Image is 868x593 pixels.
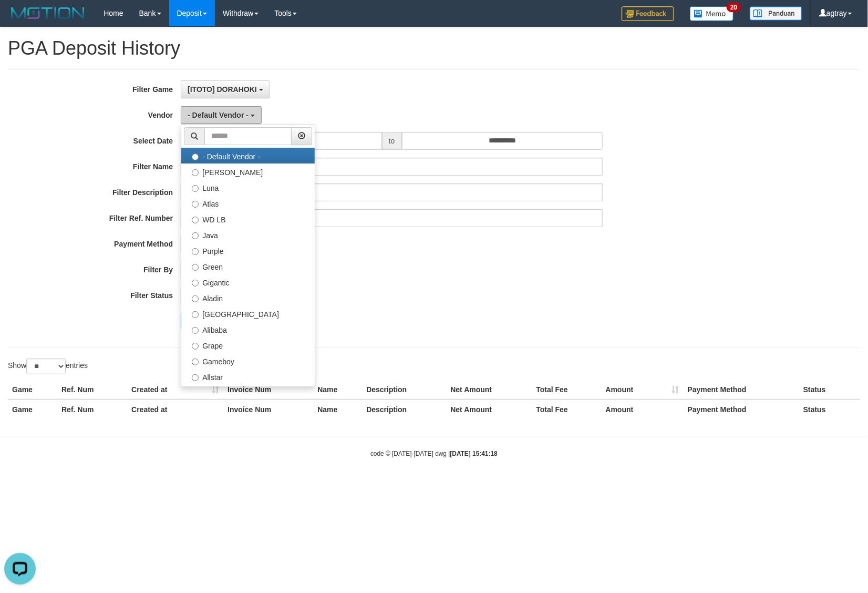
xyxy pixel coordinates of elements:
[181,384,315,400] label: Xtr
[192,359,199,365] input: Gameboy
[382,132,402,150] span: to
[127,400,223,419] th: Created at
[192,201,199,208] input: Atlas
[181,163,315,179] label: [PERSON_NAME]
[192,185,199,192] input: Luna
[223,380,313,400] th: Invoice Num
[181,274,315,290] label: Gigantic
[181,227,315,242] label: Java
[4,4,36,36] button: Open LiveChat chat widget
[8,359,88,374] label: Show entries
[181,321,315,337] label: Alibaba
[181,148,315,163] label: - Default Vendor -
[181,195,315,211] label: Atlas
[192,264,199,271] input: Green
[370,450,498,457] small: code © [DATE]-[DATE] dwg |
[188,111,249,119] span: - Default Vendor -
[450,450,498,457] strong: [DATE] 15:41:18
[313,400,362,419] th: Name
[181,290,315,305] label: Aladin
[181,179,315,195] label: Luna
[192,248,199,255] input: Purple
[684,400,799,419] th: Payment Method
[727,3,741,12] span: 20
[532,400,602,419] th: Total Fee
[192,154,199,160] input: - Default Vendor -
[313,380,362,400] th: Name
[181,80,270,98] button: [ITOTO] DORAHOKI
[532,380,602,400] th: Total Fee
[622,6,674,21] img: Feedback.jpg
[192,343,199,350] input: Grape
[750,6,802,21] img: panduan.png
[192,232,199,239] input: Java
[602,400,684,419] th: Amount
[362,380,446,400] th: Description
[192,217,199,223] input: WD LB
[192,327,199,334] input: Alibaba
[8,38,860,59] h1: PGA Deposit History
[188,85,257,94] span: [ITOTO] DORAHOKI
[602,380,684,400] th: Amount
[181,258,315,274] label: Green
[8,5,88,21] img: MOTION_logo.png
[446,400,532,419] th: Net Amount
[181,242,315,258] label: Purple
[799,400,860,419] th: Status
[362,400,446,419] th: Description
[192,374,199,381] input: Allstar
[181,369,315,384] label: Allstar
[799,380,860,400] th: Status
[446,380,532,400] th: Net Amount
[181,211,315,227] label: WD LB
[684,380,799,400] th: Payment Method
[26,359,66,374] select: Showentries
[8,400,57,419] th: Game
[57,380,127,400] th: Ref. Num
[127,380,223,400] th: Created at
[181,337,315,353] label: Grape
[181,106,262,124] button: - Default Vendor -
[192,295,199,302] input: Aladin
[181,353,315,369] label: Gameboy
[57,400,127,419] th: Ref. Num
[192,311,199,318] input: [GEOGRAPHIC_DATA]
[192,280,199,287] input: Gigantic
[8,380,57,400] th: Game
[181,305,315,321] label: [GEOGRAPHIC_DATA]
[690,6,734,21] img: Button%20Memo.svg
[223,400,313,419] th: Invoice Num
[192,169,199,176] input: [PERSON_NAME]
